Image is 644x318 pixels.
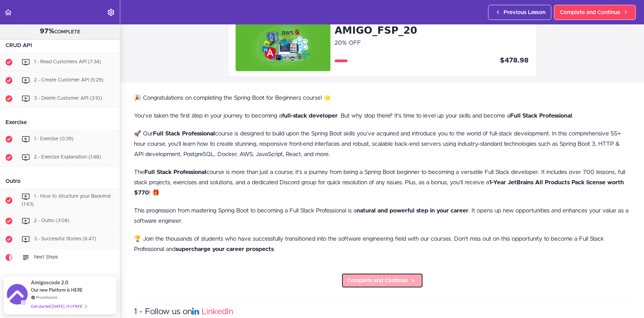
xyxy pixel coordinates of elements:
[7,284,27,306] img: provesource social proof notification image
[9,27,111,36] div: COMPLETE
[432,56,529,66] div: $478.98
[134,306,630,318] h3: 1 - Follow us on
[488,5,551,20] a: Previous Lesson
[4,8,12,17] svg: Back to course curriculum
[31,287,83,293] span: Our new Platform is HERE
[34,237,96,241] span: 3 - Successful Stories (6:47)
[134,93,630,103] p: 🎉 Congratulations on completing the Spring Boot for Beginners course! 🌟
[282,113,338,119] strong: full-stack developer
[134,167,630,198] p: The course is more than just a course; it's a journey from being a Spring Boot beginner to becomi...
[34,59,101,64] span: 1 - Read Customers API (7:34)
[34,136,74,141] span: 1 - Exercise (0:39)
[357,208,468,213] strong: natural and powerful step in your career
[134,179,624,196] strong: 1-Year JetBrains All Products Pack license worth $770
[144,169,206,175] strong: Full Stack Professional
[335,23,529,38] h1: AMIGO_FSP_20
[36,294,57,300] a: ProveSource
[34,78,103,83] span: 2 - Create Customer API (5:29)
[134,111,630,121] p: You've taken the first step in your journey to becoming a . But why stop there? It's time to leve...
[202,308,233,316] a: LinkedIn
[134,206,630,226] p: This progression from mastering Spring Boot to becoming a Full Stack Professional is a . It opens...
[31,302,87,310] div: Get started [DATE]. It's FREE
[347,276,408,285] span: Complete and Continue
[560,8,620,17] span: Complete and Continue
[34,155,101,160] span: 2 - Exercise Explanation (1:48)
[31,278,68,286] span: Amigoscode 2.0
[176,246,274,252] strong: supercharge your career prospects
[504,8,545,17] span: Previous Lesson
[341,273,423,288] a: Complete and Continue
[554,5,636,20] a: Complete and Continue
[22,194,110,207] span: 1 - How to structure your Backend (1:43)
[107,8,115,17] svg: Settings Menu
[34,218,69,223] span: 2 - Outro (3:08)
[335,38,529,48] p: 20% OFF
[34,255,58,260] span: Next Steps
[153,131,215,136] strong: Full Stack Professional
[40,28,54,35] span: 97%
[510,113,572,119] strong: Full Stack Professional
[236,18,331,71] img: Product
[134,234,630,254] p: 🏆 Join the thousands of students who have successfully transitioned into the software engineering...
[34,96,102,101] span: 3 - Delete Customer API (3:10)
[134,129,630,160] p: 🚀 Our course is designed to build upon the Spring Boot skills you've acquired and introduce you t...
